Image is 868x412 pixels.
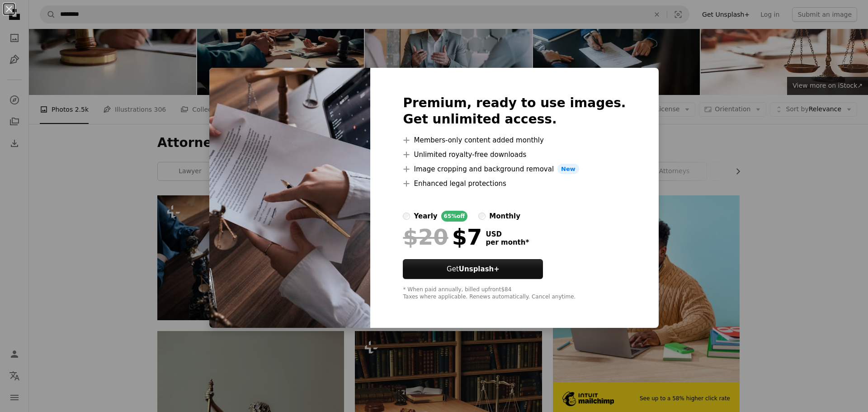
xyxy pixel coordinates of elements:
span: New [557,164,579,175]
input: monthly [478,213,486,220]
li: Unlimited royalty-free downloads [403,149,626,160]
div: monthly [489,211,520,222]
div: * When paid annually, billed upfront $84 Taxes where applicable. Renews automatically. Cancel any... [403,286,626,301]
div: $7 [403,225,482,249]
strong: Unsplash+ [459,265,500,273]
li: Members-only content added monthly [403,135,626,146]
input: yearly65%off [403,213,410,220]
li: Enhanced legal protections [403,178,626,189]
img: premium_photo-1694476607274-003dd175d073 [209,68,370,328]
span: per month * [486,238,529,246]
span: $20 [403,225,448,249]
h2: Premium, ready to use images. Get unlimited access. [403,95,626,128]
div: 65% off [441,211,468,222]
div: yearly [414,211,437,222]
li: Image cropping and background removal [403,164,626,175]
button: GetUnsplash+ [403,259,543,279]
span: USD [486,230,529,238]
